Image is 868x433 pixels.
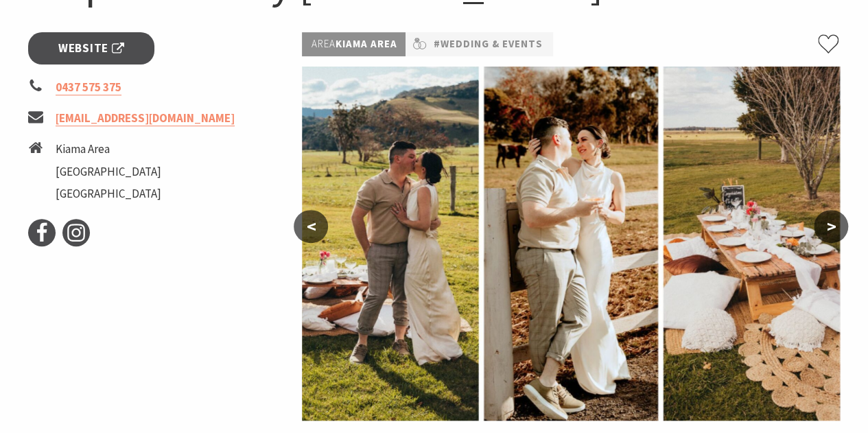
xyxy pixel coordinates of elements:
[28,32,155,65] a: Website
[302,32,406,56] p: Kiama Area
[56,163,161,181] li: [GEOGRAPHIC_DATA]
[58,39,124,58] span: Website
[56,185,161,203] li: [GEOGRAPHIC_DATA]
[56,110,235,126] a: [EMAIL_ADDRESS][DOMAIN_NAME]
[814,210,848,243] button: >
[294,210,328,243] button: <
[56,80,121,95] a: 0437 575 375
[311,37,335,50] span: Area
[433,36,542,53] a: #Wedding & Events
[56,140,161,159] li: Kiama Area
